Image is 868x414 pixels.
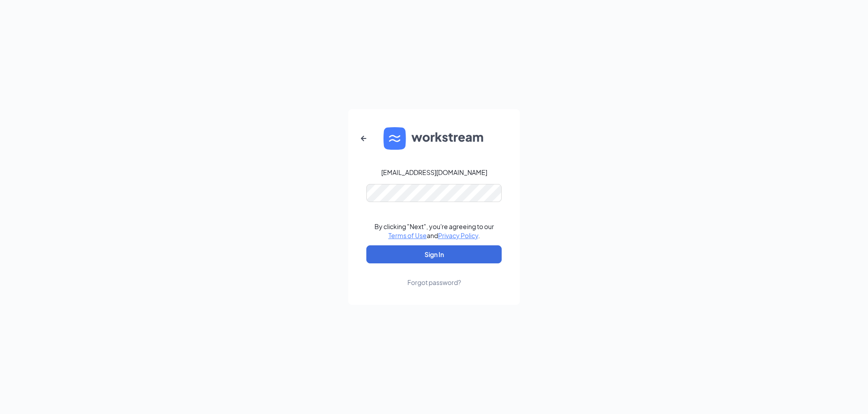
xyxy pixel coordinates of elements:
[438,231,478,239] a: Privacy Policy
[374,222,494,240] div: By clicking "Next", you're agreeing to our and .
[358,133,369,144] svg: ArrowLeftNew
[353,128,374,149] button: ArrowLeftNew
[407,278,461,287] div: Forgot password?
[388,231,427,239] a: Terms of Use
[381,168,487,177] div: [EMAIL_ADDRESS][DOMAIN_NAME]
[407,263,461,287] a: Forgot password?
[366,245,502,263] button: Sign In
[383,127,485,150] img: WS logo and Workstream text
